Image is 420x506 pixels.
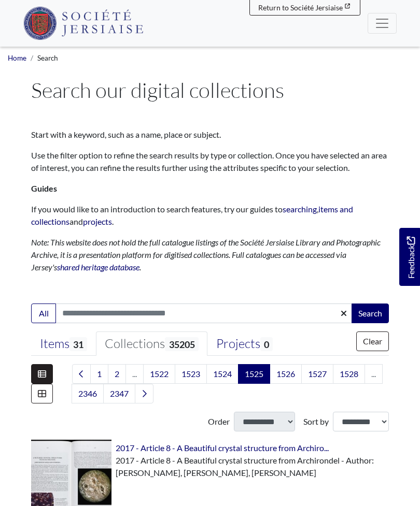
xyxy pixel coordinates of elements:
[83,216,112,226] a: projects
[404,236,417,278] span: Feedback
[216,336,273,352] div: Projects
[55,303,353,323] input: Enter one or more search terms...
[165,337,198,351] span: 35205
[72,384,104,403] a: Goto page 2346
[238,364,270,384] span: Goto page 1525
[23,7,143,40] img: Société Jersiaise
[270,364,302,384] a: Goto page 1526
[143,364,175,384] a: Goto page 1522
[40,336,87,352] div: Items
[108,364,126,384] a: Goto page 2
[208,415,230,428] label: Order
[368,13,397,34] button: Menu
[72,364,91,384] a: Previous page
[69,337,87,351] span: 31
[103,384,135,403] a: Goto page 2347
[303,415,329,428] label: Sort by
[283,204,317,214] a: searching
[260,337,273,351] span: 0
[258,3,343,12] span: Return to Société Jersiaise
[116,443,329,453] a: 2017 - Article 8 - A Beautiful crystal structure from Archiro...
[31,303,56,323] button: All
[301,364,333,384] a: Goto page 1527
[105,336,198,352] div: Collections
[374,16,390,31] span: Menu
[31,128,389,141] p: Start with a keyword, such as a name, place or subject.
[68,364,389,403] nav: pagination
[31,203,389,228] p: If you would like to an introduction to search features, try our guides to , and .
[57,262,139,272] a: shared heritage database
[352,303,389,323] button: Search
[135,384,153,403] a: Next page
[8,54,26,62] a: Home
[90,364,108,384] a: Goto page 1
[31,183,57,193] strong: Guides
[31,78,389,103] h1: Search our digital collections
[31,204,353,226] a: items and collections
[206,364,239,384] a: Goto page 1524
[31,237,381,272] em: Note: This website does not hold the full catalogue listings of the Société Jersiaise Library and...
[175,364,207,384] a: Goto page 1523
[31,149,389,174] p: Use the filter option to refine the search results by type or collection. Once you have selected ...
[116,455,374,478] span: 2017 - Article 8 - A Beautiful crystal structure from Archirondel - Author: [PERSON_NAME], [PERSO...
[23,4,143,42] a: Société Jersiaise logo
[356,331,389,351] button: Clear
[399,228,420,286] a: Would you like to provide feedback?
[37,54,58,62] span: Search
[333,364,365,384] a: Goto page 1528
